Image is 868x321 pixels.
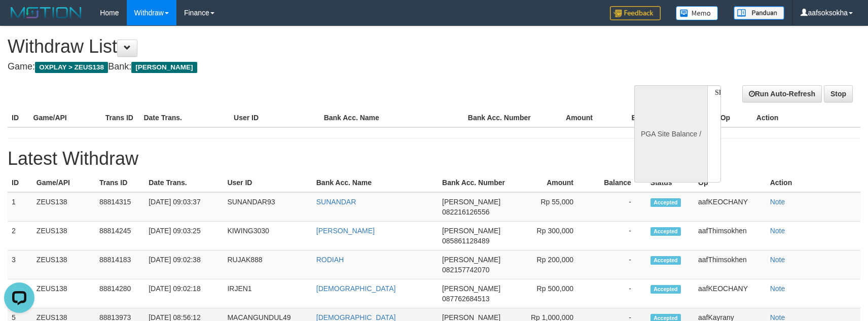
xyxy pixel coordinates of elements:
[694,251,766,279] td: aafThimsokhen
[95,173,144,192] th: Trans ID
[634,85,707,183] div: PGA Site Balance /
[35,62,108,73] span: OXPLAY > ZEUS138
[716,109,752,127] th: Op
[646,173,694,192] th: Status
[770,227,785,235] a: Note
[442,237,489,245] span: 085861128489
[8,149,860,169] h1: Latest Withdraw
[589,192,646,222] td: -
[320,109,464,127] th: Bank Acc. Name
[95,222,144,251] td: 88814245
[650,198,681,207] span: Accepted
[589,251,646,279] td: -
[223,192,312,222] td: SUNANDAR93
[650,227,681,236] span: Accepted
[521,173,589,192] th: Amount
[316,227,375,235] a: [PERSON_NAME]
[521,251,589,279] td: Rp 200,000
[742,85,822,102] a: Run Auto-Refresh
[608,109,674,127] th: Balance
[770,284,785,293] a: Note
[521,222,589,251] td: Rp 300,000
[223,279,312,308] td: IRJEN1
[8,109,29,127] th: ID
[312,173,438,192] th: Bank Acc. Name
[752,109,860,127] th: Action
[223,222,312,251] td: KIWING3030
[316,284,396,293] a: [DEMOGRAPHIC_DATA]
[144,279,223,308] td: [DATE] 09:02:18
[316,256,344,264] a: RODIAH
[8,192,32,222] td: 1
[144,222,223,251] td: [DATE] 09:03:25
[589,173,646,192] th: Balance
[223,251,312,279] td: RUJAK888
[4,4,34,34] button: Open LiveChat chat widget
[442,295,489,303] span: 087762684513
[694,279,766,308] td: aafKEOCHANY
[32,173,95,192] th: Game/API
[144,173,223,192] th: Date Trans.
[8,222,32,251] td: 2
[536,109,608,127] th: Amount
[464,109,536,127] th: Bank Acc. Number
[95,251,144,279] td: 88814183
[694,173,766,192] th: Op
[650,285,681,294] span: Accepted
[32,222,95,251] td: ZEUS138
[32,279,95,308] td: ZEUS138
[8,251,32,279] td: 3
[442,227,500,235] span: [PERSON_NAME]
[770,256,785,264] a: Note
[734,6,784,20] img: panduan.png
[824,85,853,102] a: Stop
[230,109,320,127] th: User ID
[8,37,568,57] h1: Withdraw List
[144,251,223,279] td: [DATE] 09:02:38
[32,192,95,222] td: ZEUS138
[442,284,500,293] span: [PERSON_NAME]
[770,198,785,206] a: Note
[8,173,32,192] th: ID
[694,192,766,222] td: aafKEOCHANY
[95,279,144,308] td: 88814280
[650,256,681,265] span: Accepted
[589,279,646,308] td: -
[438,173,521,192] th: Bank Acc. Number
[694,222,766,251] td: aafThimsokhen
[32,251,95,279] td: ZEUS138
[131,62,197,73] span: [PERSON_NAME]
[144,192,223,222] td: [DATE] 09:03:37
[442,256,500,264] span: [PERSON_NAME]
[8,5,85,20] img: MOTION_logo.png
[223,173,312,192] th: User ID
[139,109,230,127] th: Date Trans.
[442,198,500,206] span: [PERSON_NAME]
[101,109,140,127] th: Trans ID
[95,192,144,222] td: 88814315
[8,62,568,72] h4: Game: Bank:
[610,6,661,20] img: Feedback.jpg
[676,6,718,20] img: Button%20Memo.svg
[442,208,489,216] span: 082216126556
[29,109,101,127] th: Game/API
[589,222,646,251] td: -
[442,266,489,274] span: 082157742070
[766,173,860,192] th: Action
[521,279,589,308] td: Rp 500,000
[521,192,589,222] td: Rp 55,000
[316,198,356,206] a: SUNANDAR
